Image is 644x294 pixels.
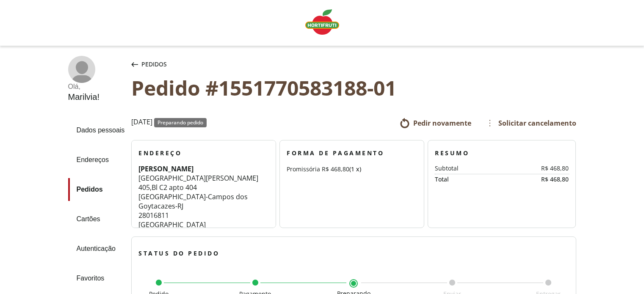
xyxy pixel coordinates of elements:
span: - [206,192,208,201]
a: Solicitar cancelamento [485,116,576,130]
div: Olá , [68,83,100,91]
span: Preparando pedido [158,119,203,126]
span: 405 [138,183,150,192]
h3: Endereço [138,149,269,157]
span: Bl C2 apto 404 [152,183,197,192]
h3: Resumo [435,149,569,157]
span: [DATE] [131,118,152,127]
a: Pedidos [68,178,125,201]
span: 28016811 [138,211,169,220]
span: RJ [177,201,183,211]
span: [GEOGRAPHIC_DATA] [138,220,206,229]
span: [GEOGRAPHIC_DATA][PERSON_NAME] [138,173,258,183]
span: Pedir novamente [413,118,471,128]
div: Pedido #1551770583188-01 [131,76,576,99]
strong: [PERSON_NAME] [138,164,193,173]
a: Favoritos [68,267,125,290]
span: , [150,183,152,192]
div: Marilvia ! [68,92,100,102]
a: Cartões [68,208,125,231]
div: R$ 468,80 [515,165,569,172]
span: Campos dos Goytacazes [138,192,248,211]
a: Autenticação [68,237,125,260]
img: Logo [305,9,339,35]
span: - [175,201,177,211]
div: R$ 468,80 [502,176,569,183]
h3: Forma de Pagamento [287,149,417,157]
span: R$ 468,80 [322,165,349,173]
a: Pedir novamente [400,118,471,128]
span: Pedidos [141,60,167,69]
span: (1 x) [349,165,361,173]
span: [GEOGRAPHIC_DATA] [138,192,206,201]
div: Promissória [287,165,417,173]
div: Subtotal [435,165,515,172]
div: Total [435,176,502,183]
span: Status do pedido [138,249,219,257]
a: Dados pessoais [68,119,125,142]
a: Logo [302,6,343,40]
button: Pedidos [130,56,169,73]
a: Endereços [68,148,125,171]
